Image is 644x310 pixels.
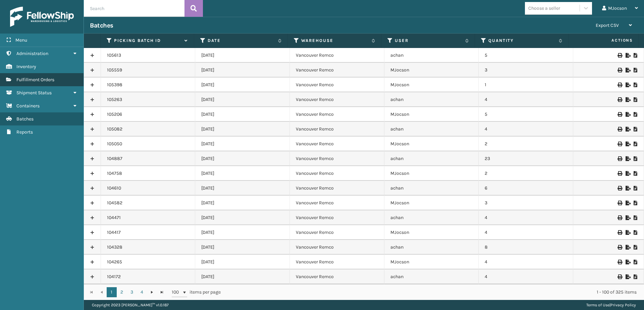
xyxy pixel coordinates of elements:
[195,210,290,225] td: [DATE]
[384,151,479,166] td: achan
[101,92,196,107] td: 105263
[195,181,290,196] td: [DATE]
[290,122,384,137] td: Vancouver Remco
[159,290,165,295] span: Go to the last page
[290,269,384,284] td: Vancouver Remco
[230,289,637,296] div: 1 - 100 of 325 items
[127,287,137,297] a: 3
[384,107,479,122] td: MJocson
[195,137,290,151] td: [DATE]
[634,127,638,132] i: Print Picklist
[618,260,622,264] i: Print Picklist Labels
[634,112,638,117] i: Print Picklist
[479,166,573,181] td: 2
[16,64,36,69] span: Inventory
[101,48,196,63] td: 105613
[290,196,384,210] td: Vancouver Remco
[384,181,479,196] td: achan
[618,156,622,161] i: Print Picklist Labels
[479,122,573,137] td: 4
[290,181,384,196] td: Vancouver Remco
[528,5,560,12] div: Choose a seller
[290,151,384,166] td: Vancouver Remco
[101,77,196,92] td: 105398
[195,166,290,181] td: [DATE]
[626,127,630,132] i: Export to .xls
[290,92,384,107] td: Vancouver Remco
[626,68,630,72] i: Export to .xls
[384,137,479,151] td: MJocson
[101,122,196,137] td: 105082
[157,287,167,297] a: Go to the last page
[618,83,622,87] i: Print Picklist Labels
[195,77,290,92] td: [DATE]
[290,166,384,181] td: Vancouver Remco
[195,151,290,166] td: [DATE]
[618,68,622,72] i: Print Picklist Labels
[618,230,622,235] i: Print Picklist Labels
[634,215,638,220] i: Print Picklist
[384,196,479,210] td: MJocson
[384,269,479,284] td: achan
[626,230,630,235] i: Export to .xls
[634,142,638,146] i: Print Picklist
[634,274,638,279] i: Print Picklist
[101,240,196,255] td: 104328
[626,97,630,102] i: Export to .xls
[479,77,573,92] td: 1
[101,137,196,151] td: 105050
[384,255,479,269] td: MJocson
[384,77,479,92] td: MJocson
[479,210,573,225] td: 4
[626,201,630,205] i: Export to .xls
[610,303,636,307] a: Privacy Policy
[195,269,290,284] td: [DATE]
[290,255,384,269] td: Vancouver Remco
[101,166,196,181] td: 104758
[195,122,290,137] td: [DATE]
[290,48,384,63] td: Vancouver Remco
[634,156,638,161] i: Print Picklist
[16,103,40,109] span: Containers
[101,181,196,196] td: 104610
[626,142,630,146] i: Export to .xls
[290,77,384,92] td: Vancouver Remco
[290,137,384,151] td: Vancouver Remco
[618,97,622,102] i: Print Picklist Labels
[107,287,117,297] a: 1
[626,83,630,87] i: Export to .xls
[488,38,555,44] label: Quantity
[626,260,630,264] i: Export to .xls
[10,7,74,27] img: logo
[90,21,113,30] h3: Batches
[301,38,368,44] label: Warehouse
[101,63,196,77] td: 105559
[618,186,622,191] i: Print Picklist Labels
[586,300,636,310] div: |
[634,245,638,250] i: Print Picklist
[626,156,630,161] i: Export to .xls
[15,37,27,43] span: Menu
[384,225,479,240] td: MJocson
[16,90,52,96] span: Shipment Status
[384,48,479,63] td: achan
[618,171,622,176] i: Print Picklist Labels
[479,196,573,210] td: 3
[634,230,638,235] i: Print Picklist
[618,245,622,250] i: Print Picklist Labels
[114,38,181,44] label: Picking batch ID
[634,97,638,102] i: Print Picklist
[479,92,573,107] td: 4
[634,201,638,205] i: Print Picklist
[634,53,638,58] i: Print Picklist
[195,255,290,269] td: [DATE]
[634,171,638,176] i: Print Picklist
[101,269,196,284] td: 104172
[101,151,196,166] td: 104887
[618,112,622,117] i: Print Picklist Labels
[626,112,630,117] i: Export to .xls
[634,260,638,264] i: Print Picklist
[195,48,290,63] td: [DATE]
[618,142,622,146] i: Print Picklist Labels
[172,289,182,296] span: 100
